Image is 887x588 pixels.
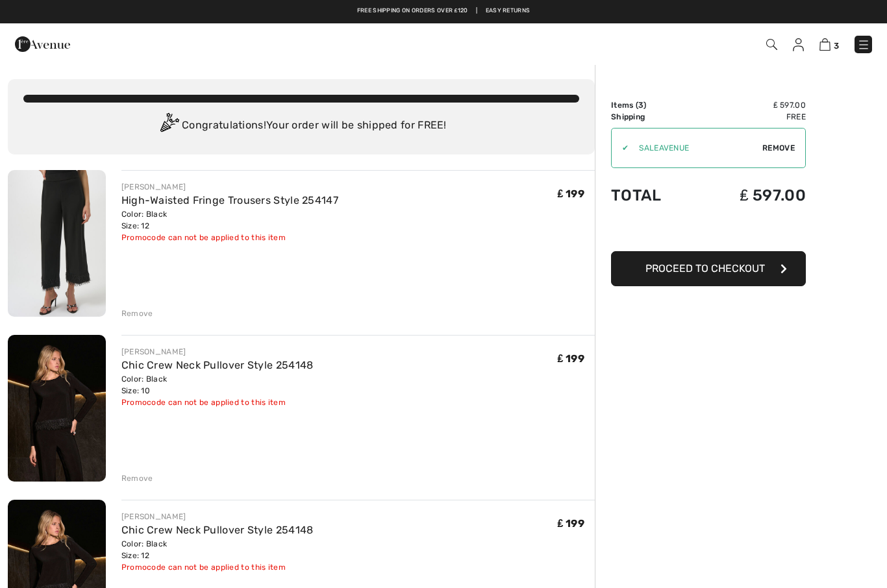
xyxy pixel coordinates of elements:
span: ₤ 199 [558,517,584,530]
img: Chic Crew Neck Pullover Style 254148 [8,335,106,482]
img: Congratulation2.svg [156,113,182,139]
img: 1ère Avenue [15,31,70,57]
span: Proceed to Checkout [645,262,765,275]
div: Congratulations! Your order will be shipped for FREE! [23,113,579,139]
span: ₤ 199 [558,188,584,200]
div: [PERSON_NAME] [121,181,338,193]
input: Promo code [629,129,762,167]
img: My Info [793,38,804,51]
a: 3 [819,36,839,52]
div: [PERSON_NAME] [121,511,314,522]
a: Chic Crew Neck Pullover Style 254148 [121,359,314,371]
div: Promocode can not be applied to this item [121,561,314,573]
td: ₤ 597.00 [695,173,806,217]
div: Promocode can not be applied to this item [121,232,338,243]
a: High-Waisted Fringe Trousers Style 254147 [121,194,338,206]
span: 3 [834,41,839,51]
div: [PERSON_NAME] [121,346,314,358]
iframe: PayPal [611,217,806,247]
span: Remove [762,142,795,154]
span: ₤ 199 [558,352,584,365]
img: Search [766,39,777,50]
img: High-Waisted Fringe Trousers Style 254147 [8,170,106,317]
a: 1ère Avenue [15,37,70,49]
button: Proceed to Checkout [611,251,806,286]
a: Chic Crew Neck Pullover Style 254148 [121,524,314,536]
div: Remove [121,472,153,484]
img: Shopping Bag [819,38,831,51]
img: Menu [857,38,870,51]
td: Items ( ) [611,99,695,111]
a: Free shipping on orders over ₤120 [357,6,468,16]
div: Color: Black Size: 12 [121,538,314,561]
span: | [476,6,477,16]
div: Promocode can not be applied to this item [121,397,314,408]
div: Color: Black Size: 12 [121,208,338,232]
span: 3 [638,101,643,110]
div: Remove [121,308,153,319]
td: Shipping [611,111,695,123]
a: Easy Returns [486,6,531,16]
div: ✔ [612,142,629,154]
div: Color: Black Size: 10 [121,373,314,397]
td: Total [611,173,695,217]
td: ₤ 597.00 [695,99,806,111]
td: Free [695,111,806,123]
